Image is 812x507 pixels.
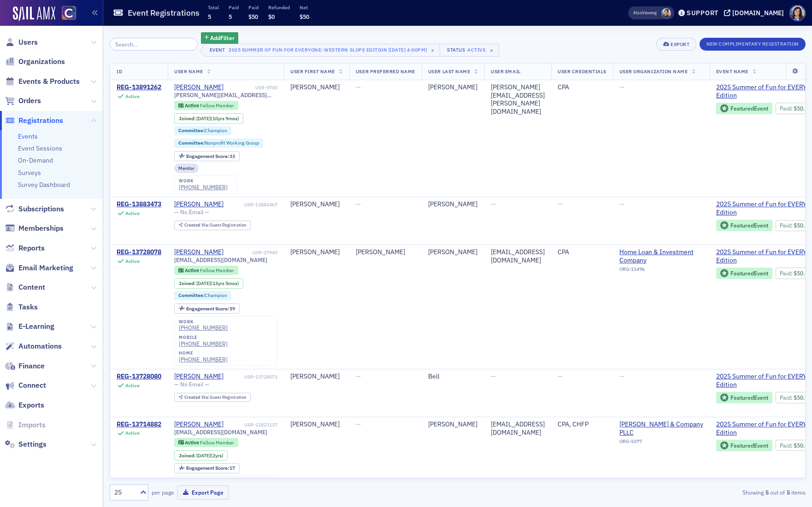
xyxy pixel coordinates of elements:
div: Support [687,9,718,17]
a: Paid [780,442,791,449]
img: SailAMX [62,6,76,20]
div: Engagement Score: 59 [174,303,240,314]
span: [PERSON_NAME][EMAIL_ADDRESS][PERSON_NAME][DOMAIN_NAME] [174,92,277,99]
span: Reports [18,243,45,253]
span: Pamela Galey-Coleman [661,8,671,18]
div: (13yrs 5mos) [196,280,239,286]
span: Committee : [178,140,205,146]
span: — [491,372,496,380]
div: 17 [186,466,235,471]
div: mobile [179,335,228,340]
span: Joined : [179,453,196,459]
p: Paid [229,4,239,11]
span: Engagement Score : [186,465,230,471]
span: Subscriptions [18,204,64,214]
span: Email Marketing [18,263,73,273]
div: CPA, CHFP [558,420,606,429]
a: New Complimentary Registration [700,39,806,47]
span: Palmer, Brady & Company PLLC [619,420,703,437]
a: REG-13714882 [117,420,161,429]
div: Joined: 2023-09-07 00:00:00 [174,450,228,460]
span: Fellow Member [200,439,234,446]
div: [PERSON_NAME] [174,83,224,92]
span: [DATE] [196,115,211,122]
span: — No Email — [174,381,209,388]
a: REG-13728078 [117,248,161,256]
div: ORG-11496 [619,266,703,275]
div: [PERSON_NAME] [428,420,478,429]
div: Event [208,47,227,53]
span: : [780,270,794,277]
a: SailAMX [13,6,55,21]
span: Finance [18,361,45,371]
span: Registrations [18,116,63,126]
div: Featured Event [730,223,768,228]
button: Event2025 Summer of Fun for EVERYONE: Western Slope Edition [[DATE] 4:00pm]× [201,44,441,57]
div: work [179,178,228,184]
span: — [356,200,361,208]
div: [DOMAIN_NAME] [732,9,784,17]
div: [PERSON_NAME] [428,83,478,92]
div: [PERSON_NAME] [290,373,343,381]
span: Committee : [178,292,205,298]
div: Joined: 2014-11-15 00:00:00 [174,113,243,123]
div: [PERSON_NAME] [174,420,224,429]
div: Guest Registration [184,223,247,228]
a: [PERSON_NAME] & Company PLLC [619,420,703,437]
span: Users [18,37,38,47]
a: Memberships [5,223,64,233]
div: 2025 Summer of Fun for EVERYONE: Western Slope Edition [[DATE] 4:00pm] [229,45,427,54]
a: Active Fellow Member [178,268,234,274]
a: [PERSON_NAME] [174,248,224,256]
a: Committee:Champion [178,292,227,298]
div: Engagement Score: 17 [174,463,240,473]
div: Engagement Score: 33 [174,151,240,161]
div: Mentor [174,163,199,173]
span: Settings [18,439,47,449]
span: — [619,372,624,380]
span: Joined : [179,280,196,286]
h1: Event Registrations [128,7,200,18]
a: Events & Products [5,76,80,87]
div: Created Via: Guest Registration [174,221,251,230]
div: Guest Registration [184,395,247,400]
span: [EMAIL_ADDRESS][DOMAIN_NAME] [174,256,267,263]
div: CPA [558,83,606,92]
div: work [179,319,228,325]
div: USR-13728073 [225,374,278,380]
a: REG-13883473 [117,200,161,209]
span: [DATE] [196,452,211,459]
span: User Name [174,68,203,75]
span: : [780,394,794,401]
a: [PERSON_NAME] [174,373,224,381]
div: [EMAIL_ADDRESS][DOMAIN_NAME] [491,420,545,437]
div: Featured Event [730,443,768,448]
div: [PHONE_NUMBER] [179,184,228,191]
span: Orders [18,96,41,106]
a: Registrations [5,116,63,126]
span: Events & Products [18,76,80,87]
span: — [619,83,624,91]
a: Home Loan & Investment Company [619,248,703,264]
a: [PHONE_NUMBER] [179,324,228,331]
span: $50.00 [794,442,812,449]
span: $50 [300,13,309,20]
span: Profile [789,5,806,21]
span: $50.00 [794,394,812,401]
span: E-Learning [18,321,54,332]
div: [PERSON_NAME] [356,248,415,256]
div: [PHONE_NUMBER] [179,340,228,347]
span: User Email [491,68,520,75]
div: Active: Active: Fellow Member [174,101,238,110]
span: — [491,200,496,208]
span: — [356,372,361,380]
div: Active: Active: Fellow Member [174,438,238,447]
a: Active Fellow Member [178,103,234,109]
span: Memberships [18,223,64,233]
span: $50.00 [794,270,812,277]
span: User First Name [290,68,335,75]
div: Active [125,210,140,216]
